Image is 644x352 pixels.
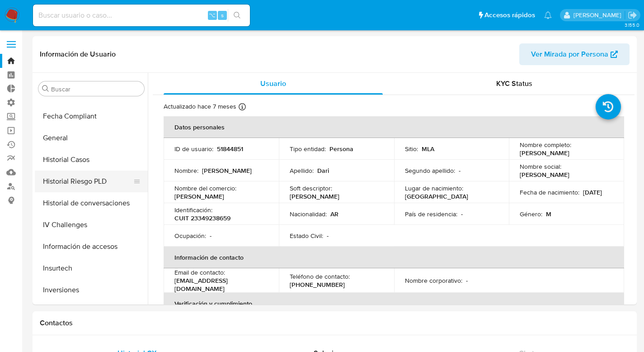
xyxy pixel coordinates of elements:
p: País de residencia : [405,210,457,218]
p: [PERSON_NAME] [174,192,224,200]
p: [DATE] [583,188,602,196]
button: Insurtech [35,257,148,279]
p: Nombre del comercio : [174,184,236,192]
p: Identificación : [174,206,212,214]
span: Accesos rápidos [484,10,535,20]
p: Ocupación : [174,232,206,240]
p: Apellido : [290,166,314,175]
p: Nacionalidad : [290,210,327,218]
p: Soft descriptor : [290,184,332,192]
h1: Contactos [40,319,630,328]
p: [PHONE_NUMBER] [290,281,345,289]
p: CUIT 23349238659 [174,214,230,222]
button: Ver Mirada por Persona [519,43,630,65]
p: [GEOGRAPHIC_DATA] [405,192,468,200]
p: Nombre : [174,166,198,175]
p: - [466,276,468,285]
button: Historial Casos [35,149,148,171]
button: General [35,127,148,149]
h1: Información de Usuario [40,50,116,59]
p: [PERSON_NAME] [520,171,569,179]
p: [EMAIL_ADDRESS][DOMAIN_NAME] [174,276,264,293]
button: Fecha Compliant [35,105,148,127]
p: Dari [317,166,329,175]
th: Verificación y cumplimiento [164,293,624,314]
p: MLA [422,145,434,153]
span: Usuario [260,78,286,89]
button: Inversiones [35,279,148,301]
button: Información de accesos [35,236,148,257]
p: [PERSON_NAME] [202,166,252,175]
span: ⌥ [209,11,216,19]
span: Ver Mirada por Persona [531,43,608,65]
p: Lugar de nacimiento : [405,184,463,192]
th: Datos personales [164,116,624,138]
p: - [210,232,212,240]
span: s [221,11,224,19]
p: Nombre corporativo : [405,276,462,285]
p: Nombre completo : [520,141,571,149]
p: [PERSON_NAME] [520,149,569,157]
p: - [461,210,463,218]
p: 51844851 [217,145,243,153]
p: Teléfono de contacto : [290,272,350,281]
p: Tipo entidad : [290,145,326,153]
p: julian.dari@mercadolibre.com [573,11,625,19]
th: Información de contacto [164,247,624,268]
p: AR [330,210,338,218]
a: Salir [628,10,637,20]
p: Email de contacto : [174,268,225,276]
p: [PERSON_NAME] [290,192,339,200]
button: search-icon [228,9,246,22]
input: Buscar [51,85,141,93]
button: Historial Riesgo PLD [35,171,141,192]
a: Notificaciones [544,11,552,19]
input: Buscar usuario o caso... [33,10,250,21]
p: M [546,210,551,218]
p: Fecha de nacimiento : [520,188,579,196]
p: - [459,166,461,175]
p: Estado Civil : [290,232,323,240]
span: KYC Status [496,78,532,89]
p: Actualizado hace 7 meses [164,102,236,111]
button: Items [35,301,148,323]
p: ID de usuario : [174,145,213,153]
p: Persona [329,145,353,153]
p: Nombre social : [520,162,561,171]
button: Buscar [42,85,49,92]
p: Género : [520,210,542,218]
button: Historial de conversaciones [35,192,148,214]
p: Sitio : [405,145,418,153]
button: IV Challenges [35,214,148,236]
p: - [327,232,329,240]
p: Segundo apellido : [405,166,455,175]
